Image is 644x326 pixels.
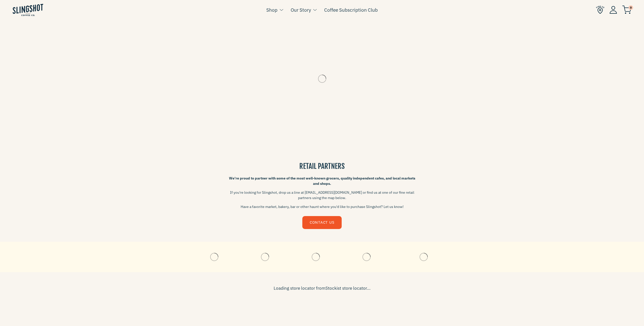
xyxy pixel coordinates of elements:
[228,190,416,201] p: If you're looking for Slingshot, drop us a line at [EMAIL_ADDRESS][DOMAIN_NAME] or find us at one...
[291,6,311,14] a: Our Story
[622,6,631,14] img: cart
[13,285,631,292] div: Loading store locator from ...
[629,5,633,10] span: 0
[266,6,277,14] a: Shop
[609,6,617,14] img: Account
[228,204,416,209] p: Have a favorite market, bakery, bar or other haunt where you'd like to purchase Slingshot? Let us...
[596,6,604,14] img: Find Us
[302,216,342,229] a: CONTACT US
[228,161,416,171] h3: RETAIL PARTNERS
[324,6,378,14] a: Coffee Subscription Club
[229,176,415,186] strong: We're proud to partner with some of the most well-known grocers, quality independent cafes, and l...
[325,285,367,291] a: Stockist store locator
[622,7,631,13] a: 0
